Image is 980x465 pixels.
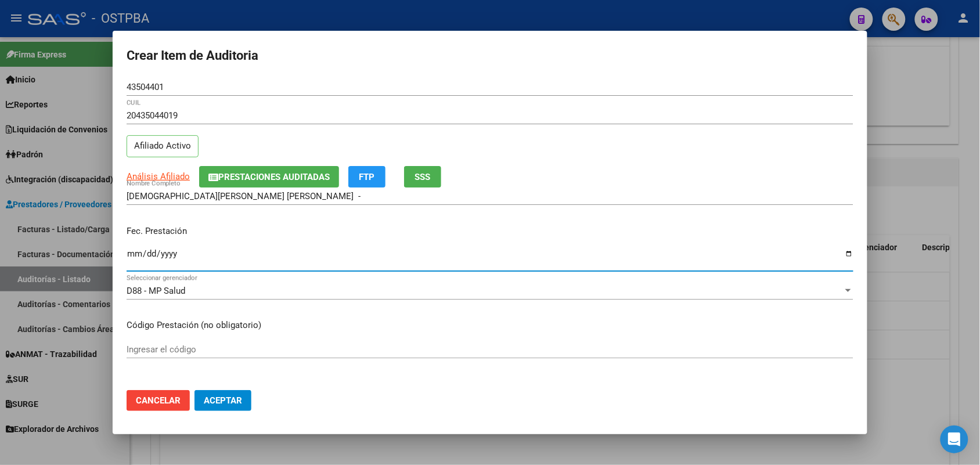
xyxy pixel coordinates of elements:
p: Código Prestación (no obligatorio) [127,319,853,332]
p: Afiliado Activo [127,135,199,158]
button: Cancelar [127,390,190,411]
button: FTP [348,166,385,188]
span: Aceptar [204,395,242,406]
span: Análisis Afiliado [127,171,190,182]
button: Prestaciones Auditadas [199,166,339,188]
p: Fec. Prestación [127,225,853,238]
span: Prestaciones Auditadas [218,172,330,182]
button: Aceptar [194,390,251,411]
h2: Crear Item de Auditoria [127,45,853,67]
span: D88 - MP Salud [127,286,185,296]
div: Open Intercom Messenger [941,426,968,453]
p: Precio [127,378,853,391]
span: FTP [359,172,375,182]
button: SSS [404,166,441,188]
span: Cancelar [136,395,181,406]
span: SSS [415,172,431,182]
